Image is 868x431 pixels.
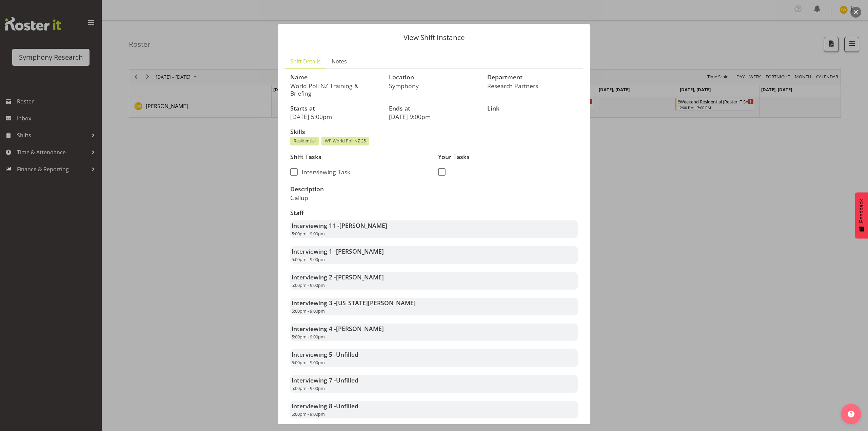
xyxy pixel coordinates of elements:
h3: Link [487,105,578,112]
h3: Name [290,74,381,81]
span: [PERSON_NAME] [336,273,384,281]
p: Gallup [290,194,430,201]
span: Unfilled [336,350,358,358]
span: [US_STATE][PERSON_NAME] [336,299,416,307]
span: 5:00pm - 9:00pm [292,231,325,237]
p: [DATE] 9:00pm [389,113,479,120]
span: 5:00pm - 9:00pm [292,411,325,417]
h3: Your Tasks [438,154,578,160]
p: [DATE] 5:00pm [290,113,381,120]
strong: Interviewing 8 - [292,402,358,410]
span: Unfilled [336,376,358,384]
p: View Shift Instance [285,34,583,41]
span: WP World Poll NZ 25 [325,138,366,144]
h3: Shift Tasks [290,154,430,160]
strong: Interviewing 11 - [292,221,387,230]
p: Symphony [389,82,479,90]
span: 5:00pm - 9:00pm [292,334,325,340]
span: [PERSON_NAME] [336,247,384,255]
strong: Interviewing 3 - [292,299,416,307]
span: Interviewing Task [298,168,350,176]
span: Residential [294,138,316,144]
span: 5:00pm - 9:00pm [292,308,325,314]
span: 5:00pm - 9:00pm [292,282,325,288]
img: help-xxl-2.png [848,411,854,417]
p: World Poll NZ Training & Briefing [290,82,381,97]
h3: Starts at [290,105,381,112]
span: 5:00pm - 9:00pm [292,256,325,262]
strong: Interviewing 2 - [292,273,384,281]
span: Notes [332,57,347,65]
span: [PERSON_NAME] [336,325,384,333]
span: 5:00pm - 9:00pm [292,385,325,391]
h3: Location [389,74,479,81]
h3: Description [290,186,430,193]
strong: Interviewing 5 - [292,350,358,358]
strong: Interviewing 4 - [292,325,384,333]
span: Feedback [859,199,865,223]
p: Research Partners [487,82,578,90]
span: 5:00pm - 9:00pm [292,359,325,366]
h3: Ends at [389,105,479,112]
h3: Staff [290,210,578,216]
strong: Interviewing 1 - [292,247,384,255]
span: Shift Details [290,57,321,65]
h3: Department [487,74,578,81]
button: Feedback - Show survey [855,192,868,238]
strong: Interviewing 7 - [292,376,358,384]
span: Unfilled [336,402,358,410]
span: [PERSON_NAME] [339,221,387,230]
h3: Skills [290,129,578,135]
